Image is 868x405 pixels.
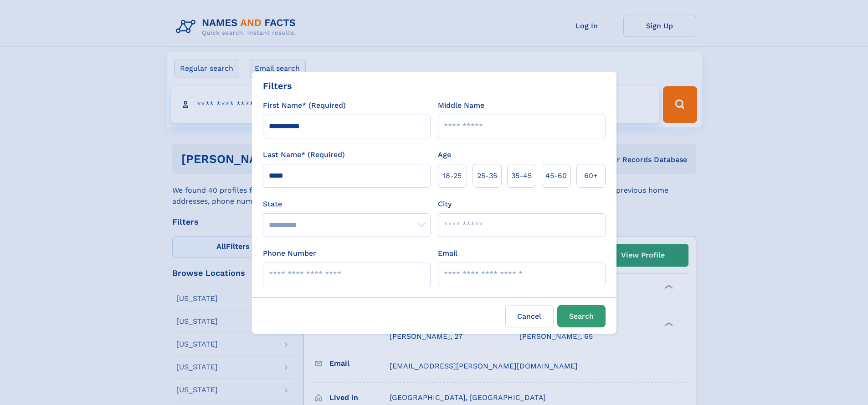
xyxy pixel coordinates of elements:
[438,149,451,160] label: Age
[438,199,452,210] label: City
[505,305,554,327] label: Cancel
[477,170,497,181] span: 25‑35
[584,170,598,181] span: 60+
[263,248,316,259] label: Phone Number
[438,248,457,259] label: Email
[438,100,484,111] label: Middle Name
[443,170,462,181] span: 18‑25
[263,149,345,160] label: Last Name* (Required)
[545,170,567,181] span: 45‑60
[263,100,346,111] label: First Name* (Required)
[557,305,606,327] button: Search
[263,79,292,93] div: Filters
[511,170,532,181] span: 35‑45
[263,199,431,210] label: State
